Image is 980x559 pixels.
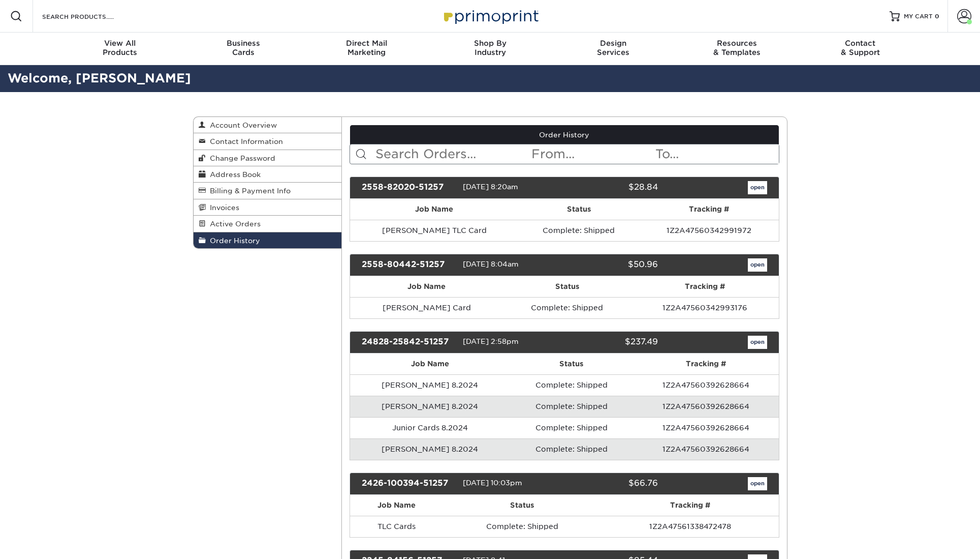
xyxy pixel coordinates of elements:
div: Services [552,39,675,57]
div: Marketing [305,39,428,57]
td: 1Z2A47560392628664 [633,396,778,417]
td: [PERSON_NAME] 8.2024 [350,396,510,417]
div: & Templates [675,39,799,57]
a: open [748,258,767,272]
td: [PERSON_NAME] 8.2024 [350,374,510,396]
td: 1Z2A47560392628664 [633,374,778,396]
input: From... [530,144,654,164]
span: Billing & Payment Info [206,187,291,195]
div: $237.49 [557,336,666,349]
a: Invoices [194,199,342,216]
td: 1Z2A47561338472478 [602,516,779,537]
span: Design [552,39,675,48]
div: 2558-80442-51257 [354,258,463,272]
span: Contact [799,39,922,48]
th: Job Name [350,276,503,297]
div: $50.96 [557,258,666,272]
a: Contact& Support [799,33,922,65]
td: [PERSON_NAME] Card [350,297,503,318]
td: Complete: Shipped [510,438,634,460]
td: 1Z2A47560342991972 [639,220,778,241]
th: Status [510,354,634,374]
span: Order History [206,237,260,245]
a: Change Password [194,150,342,166]
td: Complete: Shipped [503,297,631,318]
span: Active Orders [206,220,261,228]
span: Shop By [428,39,552,48]
div: & Support [799,39,922,57]
div: 24828-25842-51257 [354,336,463,349]
div: 2426-100394-51257 [354,477,463,490]
td: Complete: Shipped [519,220,640,241]
span: Resources [675,39,799,48]
td: TLC Cards [350,516,443,537]
span: Change Password [206,154,275,162]
td: [PERSON_NAME] 8.2024 [350,438,510,460]
a: Direct MailMarketing [305,33,428,65]
span: [DATE] 8:04am [463,260,519,268]
a: Order History [350,125,779,144]
a: Shop ByIndustry [428,33,552,65]
th: Job Name [350,199,519,220]
span: Invoices [206,203,239,212]
input: Search Orders... [374,144,530,164]
span: Address Book [206,170,261,179]
div: 2558-82020-51257 [354,181,463,194]
a: open [748,181,767,194]
th: Tracking # [639,199,778,220]
span: MY CART [904,12,933,21]
div: $66.76 [557,477,666,490]
span: [DATE] 8:20am [463,183,518,191]
td: 1Z2A47560342993176 [631,297,779,318]
a: Address Book [194,166,342,183]
a: Contact Information [194,133,342,150]
span: Account Overview [206,121,277,129]
th: Job Name [350,495,443,516]
div: Cards [181,39,305,57]
td: 1Z2A47560392628664 [633,417,778,438]
th: Tracking # [633,354,778,374]
a: open [748,477,767,490]
input: To... [654,144,778,164]
div: Industry [428,39,552,57]
th: Tracking # [631,276,779,297]
th: Job Name [350,354,510,374]
td: Complete: Shipped [443,516,602,537]
a: BusinessCards [181,33,305,65]
a: View AllProducts [58,33,182,65]
th: Status [503,276,631,297]
th: Status [519,199,640,220]
span: Contact Information [206,137,283,145]
td: [PERSON_NAME] TLC Card [350,220,519,241]
img: Primoprint [439,5,541,27]
a: DesignServices [552,33,675,65]
th: Status [443,495,602,516]
td: Complete: Shipped [510,417,634,438]
a: Order History [194,232,342,248]
a: Resources& Templates [675,33,799,65]
a: Account Overview [194,117,342,133]
span: Direct Mail [305,39,428,48]
a: open [748,336,767,349]
span: [DATE] 2:58pm [463,337,519,345]
a: Active Orders [194,216,342,232]
input: SEARCH PRODUCTS..... [41,10,140,22]
span: View All [58,39,182,48]
div: Products [58,39,182,57]
span: Business [181,39,305,48]
td: Junior Cards 8.2024 [350,417,510,438]
a: Billing & Payment Info [194,183,342,199]
span: [DATE] 10:03pm [463,479,522,487]
td: Complete: Shipped [510,396,634,417]
span: 0 [935,13,939,20]
td: Complete: Shipped [510,374,634,396]
div: $28.84 [557,181,666,194]
th: Tracking # [602,495,779,516]
td: 1Z2A47560392628664 [633,438,778,460]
